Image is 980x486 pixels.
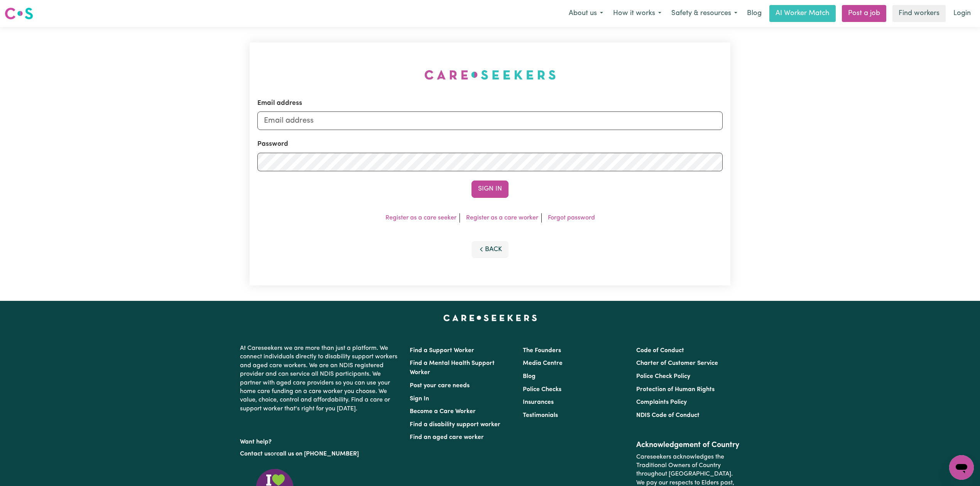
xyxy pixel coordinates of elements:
input: Email address [257,111,723,130]
img: Careseekers logo [5,7,33,20]
a: The Founders [523,348,561,354]
iframe: Button to launch messaging window [949,455,974,480]
a: Protection of Human Rights [636,386,715,393]
h2: Acknowledgement of Country [636,440,740,450]
a: Police Check Policy [636,373,690,380]
a: Post your care needs [410,383,470,389]
a: Media Centre [523,360,563,366]
button: About us [564,5,608,22]
a: Forgot password [548,215,595,221]
p: Want help? [240,435,400,446]
a: AI Worker Match [769,5,836,22]
a: Find a disability support worker [410,422,500,428]
a: Complaints Policy [636,399,687,405]
button: Sign In [471,181,509,197]
button: Safety & resources [666,5,742,22]
a: Contact us [240,451,270,457]
a: Charter of Customer Service [636,360,718,366]
p: or [240,447,400,461]
a: Sign In [410,396,429,402]
a: Insurances [523,399,554,405]
a: Police Checks [523,386,561,393]
a: Post a job [842,5,886,22]
button: Back [471,241,509,258]
a: Register as a care worker [466,215,538,221]
a: Careseekers home page [443,315,537,321]
a: Blog [742,5,766,22]
button: How it works [608,5,666,22]
a: NDIS Code of Conduct [636,412,700,418]
a: Testimonials [523,412,558,418]
a: Find a Support Worker [410,348,474,354]
label: Email address [257,98,302,108]
a: Code of Conduct [636,348,684,354]
p: At Careseekers we are more than just a platform. We connect individuals directly to disability su... [240,341,400,416]
a: Login [949,5,975,22]
a: Register as a care seeker [385,215,456,221]
a: Become a Care Worker [410,408,476,415]
a: Careseekers logo [5,5,33,22]
label: Password [257,139,288,149]
a: Find a Mental Health Support Worker [410,360,495,376]
a: Find workers [892,5,946,22]
a: Blog [523,373,536,380]
a: Find an aged care worker [410,434,484,440]
a: call us on [PHONE_NUMBER] [276,451,359,457]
